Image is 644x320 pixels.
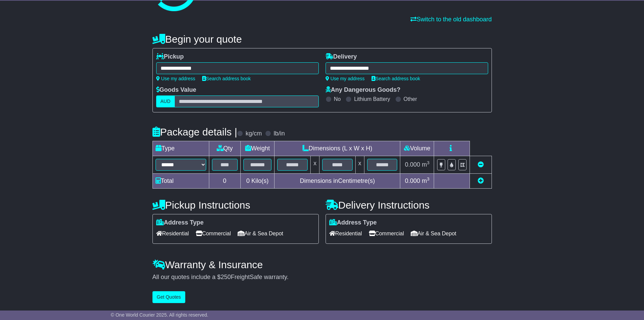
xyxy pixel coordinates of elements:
[156,95,175,107] label: AUD
[152,259,492,270] h4: Warranty & Insurance
[209,141,240,156] td: Qty
[246,177,249,184] span: 0
[422,161,430,168] span: m
[329,219,377,227] label: Address Type
[427,160,430,165] sup: 3
[240,174,275,189] td: Kilo(s)
[478,161,484,168] a: Remove this item
[478,177,484,184] a: Add new item
[329,228,362,239] span: Residential
[404,96,417,102] label: Other
[221,274,231,280] span: 250
[152,174,209,189] td: Total
[245,130,262,137] label: kg/cm
[152,274,492,281] div: All our quotes include a $ FreightSafe warranty.
[355,156,364,174] td: x
[275,141,400,156] td: Dimensions (L x W x H)
[152,199,319,211] h4: Pickup Instructions
[238,228,283,239] span: Air & Sea Depot
[152,291,186,303] button: Get Quotes
[369,228,404,239] span: Commercial
[326,53,357,61] label: Delivery
[410,16,492,23] a: Switch to the old dashboard
[156,86,196,94] label: Goods Value
[427,176,430,182] sup: 3
[326,86,401,94] label: Any Dangerous Goods?
[275,174,400,189] td: Dimensions in Centimetre(s)
[411,228,456,239] span: Air & Sea Depot
[209,174,240,189] td: 0
[156,53,184,61] label: Pickup
[372,76,420,81] a: Search address book
[152,141,209,156] td: Type
[405,177,420,184] span: 0.000
[152,34,492,45] h4: Begin your quote
[354,96,390,102] label: Lithium Battery
[311,156,319,174] td: x
[156,219,204,227] label: Address Type
[196,228,231,239] span: Commercial
[111,312,209,318] span: © One World Courier 2025. All rights reserved.
[405,161,420,168] span: 0.000
[156,228,189,239] span: Residential
[156,76,195,81] a: Use my address
[202,76,251,81] a: Search address book
[422,177,430,184] span: m
[326,76,365,81] a: Use my address
[240,141,275,156] td: Weight
[400,141,434,156] td: Volume
[152,126,237,137] h4: Package details |
[273,130,285,137] label: lb/in
[326,199,492,211] h4: Delivery Instructions
[334,96,341,102] label: No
